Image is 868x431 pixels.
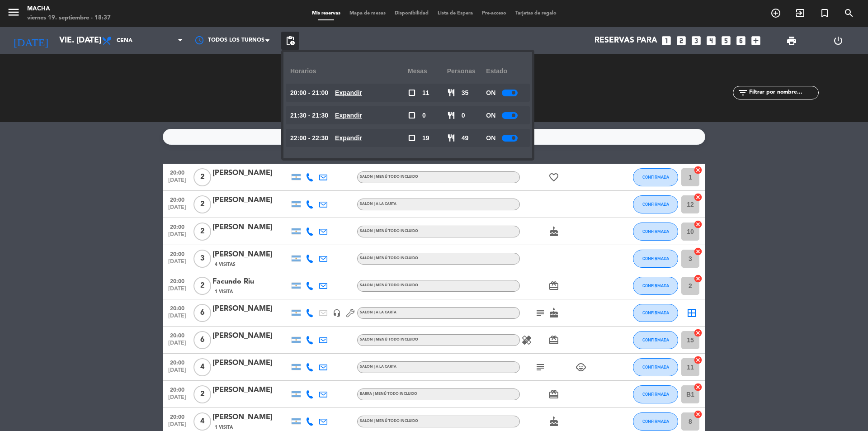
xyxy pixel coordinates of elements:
i: border_all [686,308,697,318]
span: 20:00 [166,275,189,286]
span: [DATE] [166,367,189,378]
span: 22:00 - 22:30 [290,133,328,143]
div: [PERSON_NAME] [212,357,289,369]
span: check_box_outline_blank [408,111,416,119]
i: exit_to_app [795,8,806,19]
span: 20:00 [166,411,189,422]
i: search [844,8,854,19]
i: card_giftcard [548,335,559,346]
span: 20:00 [166,303,189,313]
span: [DATE] [166,313,189,323]
span: 20:00 [166,221,189,232]
div: [PERSON_NAME] [212,167,289,179]
i: turned_in_not [819,8,830,19]
span: CONFIRMADA [642,365,669,369]
span: 21:30 - 21:30 [290,110,328,121]
span: 4 [193,412,211,431]
span: Lista de Espera [433,11,477,16]
span: 1 Visita [215,424,233,431]
button: CONFIRMADA [633,277,678,295]
span: 20:00 [166,384,189,394]
i: add_circle_outline [770,8,781,19]
span: ON [486,88,495,98]
span: print [786,35,797,46]
span: SALON | MENÚ TODO INCLUIDO [360,419,418,423]
span: SALON | MENÚ TODO INCLUIDO [360,338,418,341]
span: CONFIRMADA [642,175,669,180]
span: 20:00 [166,330,189,340]
span: 3 [193,250,211,268]
i: cancel [693,355,703,365]
span: 6 [193,304,211,322]
u: Expandir [335,134,362,142]
i: looks_4 [705,35,717,47]
i: looks_6 [735,35,747,47]
button: menu [7,5,20,22]
i: healing [521,335,532,346]
span: SALON | MENÚ TODO INCLUIDO [360,284,418,287]
div: [PERSON_NAME] [212,194,289,206]
button: CONFIRMADA [633,331,678,349]
span: SALON | MENÚ TODO INCLUIDO [360,256,418,260]
i: card_giftcard [548,280,559,291]
div: [PERSON_NAME] [212,249,289,260]
div: [PERSON_NAME] [212,303,289,315]
span: 35 [462,88,469,98]
div: [PERSON_NAME] [212,330,289,342]
span: [DATE] [166,177,189,188]
span: 2 [193,223,211,241]
span: 4 Visitas [215,261,236,268]
i: headset_mic [333,309,341,317]
span: Disponibilidad [390,11,433,16]
div: viernes 19. septiembre - 18:37 [27,14,111,23]
span: restaurant [447,134,455,142]
div: Mesas [408,59,447,84]
button: CONFIRMADA [633,412,678,431]
div: Macha [27,5,111,14]
i: menu [7,5,20,19]
span: [DATE] [166,232,189,242]
span: Cena [117,38,132,44]
i: cake [548,226,559,237]
span: SALON | MENÚ TODO INCLUIDO [360,229,418,233]
div: Horarios [290,59,408,84]
i: child_care [576,362,586,373]
span: restaurant [447,89,455,97]
button: CONFIRMADA [633,223,678,241]
span: 6 [193,331,211,349]
i: filter_list [737,87,748,98]
i: cake [548,416,559,427]
span: Tarjetas de regalo [511,11,561,16]
i: cancel [693,220,703,229]
span: 0 [422,110,426,121]
span: CONFIRMADA [642,310,669,315]
span: SALON | A LA CARTA [360,202,396,206]
span: 19 [422,133,429,143]
span: 20:00 [166,248,189,259]
i: looks_one [660,35,672,47]
i: arrow_drop_down [84,35,95,46]
button: CONFIRMADA [633,358,678,376]
span: [DATE] [166,340,189,350]
span: [DATE] [166,394,189,405]
span: 20:00 [166,357,189,367]
i: cake [548,308,559,318]
div: personas [447,59,486,84]
button: CONFIRMADA [633,304,678,322]
span: 0 [462,110,465,121]
div: [PERSON_NAME] [212,384,289,396]
span: 49 [462,133,469,143]
span: 2 [193,168,211,186]
i: [DATE] [7,31,55,51]
i: subject [535,308,546,318]
span: SALON | A LA CARTA [360,365,396,369]
i: looks_two [675,35,687,47]
span: 20:00 - 21:00 [290,88,328,98]
i: cancel [693,328,703,337]
i: cancel [693,410,703,419]
span: restaurant [447,111,455,119]
span: BARRA | MENÚ TODO INCLUIDO [360,392,417,396]
i: cancel [693,193,703,202]
span: CONFIRMADA [642,337,669,342]
span: CONFIRMADA [642,256,669,261]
